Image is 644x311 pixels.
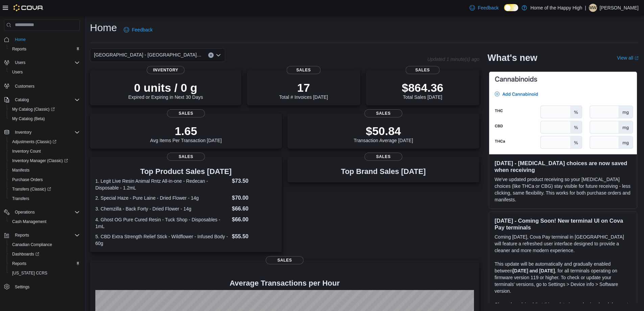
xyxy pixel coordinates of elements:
[216,52,221,58] button: Open list of options
[589,4,596,12] span: MW
[12,283,32,291] a: Settings
[279,81,328,100] div: Total # Invoices [DATE]
[150,124,222,138] p: 1.65
[1,35,82,44] button: Home
[1,81,82,91] button: Customers
[128,81,203,94] p: 0 units / 0 g
[487,52,537,63] h2: What's new
[128,81,203,100] div: Expired or Expiring in Next 30 Days
[95,233,229,247] dt: 5. CBD Extra Strength Relief Stick - Wildflower - Infused Body - 60g
[1,230,82,240] button: Reports
[9,45,80,53] span: Reports
[15,97,29,103] span: Catalog
[12,270,47,276] span: [US_STATE] CCRS
[585,4,586,12] p: |
[12,96,31,104] button: Catalog
[9,157,80,165] span: Inventory Manager (Classic)
[15,37,26,42] span: Home
[7,114,82,124] button: My Catalog (Beta)
[9,185,54,193] a: Transfers (Classic)
[12,107,55,112] span: My Catalog (Classic)
[7,105,82,114] a: My Catalog (Classic)
[1,128,82,137] button: Inventory
[9,68,80,76] span: Users
[9,241,55,249] a: Canadian Compliance
[7,44,82,54] button: Reports
[232,232,277,241] dd: $55.50
[402,81,444,94] p: $864.36
[9,269,80,277] span: Washington CCRS
[12,149,41,154] span: Inventory Count
[90,21,117,35] h1: Home
[12,82,80,90] span: Customers
[208,52,214,58] button: Clear input
[467,1,501,15] a: Feedback
[279,81,328,94] p: 17
[1,58,82,67] button: Users
[14,4,44,11] img: Cova
[495,160,631,173] h3: [DATE] - [MEDICAL_DATA] choices are now saved when receiving
[9,250,42,258] a: Dashboards
[12,128,34,136] button: Inventory
[600,4,639,12] p: [PERSON_NAME]
[12,208,80,216] span: Operations
[9,260,80,268] span: Reports
[12,158,68,163] span: Inventory Manager (Classic)
[9,157,71,165] a: Inventory Manager (Classic)
[9,195,32,203] a: Transfers
[9,68,25,76] a: Users
[12,69,23,75] span: Users
[9,115,48,123] a: My Catalog (Beta)
[9,105,80,113] span: My Catalog (Classic)
[589,4,597,12] div: Matthew Willison
[287,66,321,74] span: Sales
[12,261,26,266] span: Reports
[147,66,185,74] span: Inventory
[15,232,29,238] span: Reports
[95,195,229,201] dt: 2. Special Haze - Pure Laine - Dried Flower - 14g
[121,23,155,37] a: Feedback
[266,256,304,264] span: Sales
[12,231,32,239] button: Reports
[12,231,80,239] span: Reports
[12,196,29,201] span: Transfers
[232,205,277,213] dd: $66.60
[95,178,229,191] dt: 1. Legit Live Resin Animal Rntz All-in-one - Redecan - Disposable - 1.2mL
[354,124,413,138] p: $50.84
[7,217,82,226] button: Cash Management
[495,234,631,254] p: Coming [DATE], Cova Pay terminal in [GEOGRAPHIC_DATA] will feature a refreshed user interface des...
[132,26,152,33] span: Feedback
[7,137,82,147] a: Adjustments (Classic)
[406,66,440,74] span: Sales
[167,109,205,117] span: Sales
[7,184,82,194] a: Transfers (Classic)
[12,96,80,104] span: Catalog
[15,60,25,65] span: Users
[7,67,82,77] button: Users
[512,268,555,273] strong: [DATE] and [DATE]
[9,250,80,258] span: Dashboards
[12,251,39,257] span: Dashboards
[9,176,46,184] a: Purchase Orders
[495,217,631,231] h3: [DATE] - Coming Soon! New terminal UI on Cova Pay terminals
[232,194,277,202] dd: $70.00
[7,165,82,175] button: Manifests
[12,59,80,67] span: Users
[95,205,229,212] dt: 3. Chemzilla - Back Forty - Dried Flower - 14g
[95,216,229,230] dt: 4. Ghost OG Pure Cured Resin - Tuck Shop - Disposables - 1mL
[12,177,43,182] span: Purchase Orders
[12,242,52,247] span: Canadian Compliance
[7,240,82,249] button: Canadian Compliance
[9,147,80,155] span: Inventory Count
[9,260,29,268] a: Reports
[12,208,38,216] button: Operations
[9,185,80,193] span: Transfers (Classic)
[341,168,426,176] h3: Top Brand Sales [DATE]
[9,138,59,146] a: Adjustments (Classic)
[12,36,28,44] a: Home
[9,138,80,146] span: Adjustments (Classic)
[7,147,82,156] button: Inventory Count
[9,105,57,113] a: My Catalog (Classic)
[427,57,479,62] p: Updated 1 minute(s) ago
